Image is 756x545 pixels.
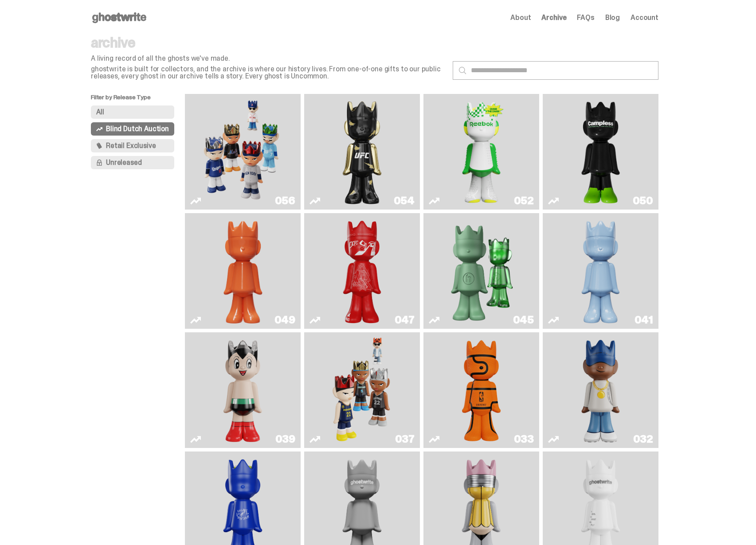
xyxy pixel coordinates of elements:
[274,315,295,325] div: 049
[309,336,415,444] a: Game Face (2024)
[395,434,415,444] div: 037
[635,315,653,325] div: 041
[458,97,505,206] img: Court Victory
[91,156,174,169] button: Unreleased
[190,336,295,444] a: Astro Boy
[106,142,156,149] span: Retail Exclusive
[275,434,295,444] div: 039
[91,105,174,119] button: All
[458,336,505,444] img: Game Ball
[444,217,519,325] img: Present
[106,159,141,166] span: Unreleased
[514,434,534,444] div: 033
[548,336,653,444] a: Swingman
[633,434,653,444] div: 032
[91,35,446,50] p: archive
[91,139,174,152] button: Retail Exclusive
[510,14,531,21] a: About
[633,195,653,206] div: 050
[541,14,566,21] a: Archive
[199,97,286,206] img: Game Face (2025)
[631,14,658,21] a: Account
[577,217,624,325] img: Schrödinger's ghost: Winter Blue
[339,217,386,325] img: Skip
[96,109,104,116] span: All
[429,336,534,444] a: Game Ball
[513,315,534,325] div: 045
[190,217,295,325] a: Schrödinger's ghost: Orange Vibe
[219,217,266,325] img: Schrödinger's ghost: Orange Vibe
[309,97,415,206] a: Ruby
[190,97,295,206] a: Game Face (2025)
[395,315,415,325] div: 047
[332,336,393,444] img: Game Face (2024)
[514,195,534,206] div: 052
[548,217,653,325] a: Schrödinger's ghost: Winter Blue
[339,97,386,206] img: Ruby
[577,14,594,21] a: FAQs
[219,336,266,444] img: Astro Boy
[91,122,174,136] button: Blind Dutch Auction
[570,336,631,444] img: Swingman
[275,195,295,206] div: 056
[106,125,169,132] span: Blind Dutch Auction
[429,217,534,325] a: Present
[605,14,620,21] a: Blog
[91,66,446,80] p: ghostwrite is built for collectors, and the archive is where our history lives. From one-of-one g...
[394,195,415,206] div: 054
[429,97,534,206] a: Court Victory
[91,94,185,105] p: Filter by Release Type
[577,97,624,206] img: Campless
[309,217,415,325] a: Skip
[548,97,653,206] a: Campless
[91,55,446,62] p: A living record of all the ghosts we've made.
